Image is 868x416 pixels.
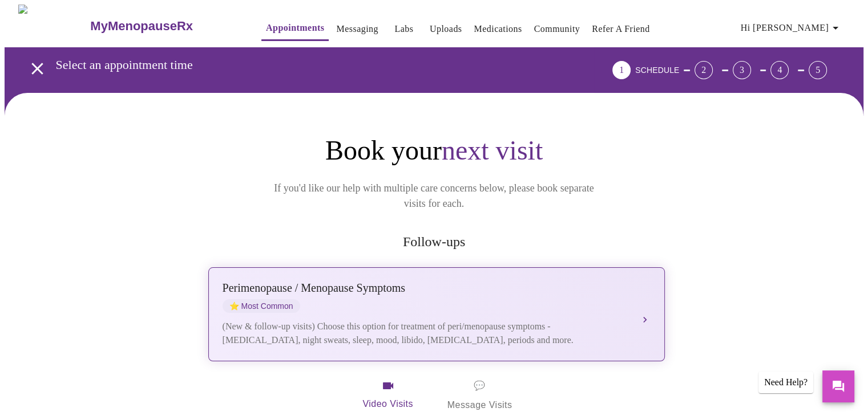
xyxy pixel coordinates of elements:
span: message [474,378,485,394]
a: MyMenopauseRx [89,6,239,46]
a: Messaging [336,21,378,37]
div: 5 [809,61,827,79]
div: Need Help? [758,372,813,393]
span: Hi [PERSON_NAME] [741,20,842,36]
button: Community [530,18,585,40]
button: Labs [386,18,422,40]
button: Medications [469,18,526,40]
div: (New & follow-up visits) Choose this option for treatment of peri/menopause symptoms - [MEDICAL_D... [223,320,628,347]
div: 3 [733,61,751,79]
span: SCHEDULE [635,66,679,75]
button: Messages [822,370,854,402]
p: If you'd like our help with multiple care concerns below, please book separate visits for each. [259,181,610,211]
h1: Book your [206,134,663,167]
a: Labs [394,21,413,37]
div: 1 [612,61,631,79]
button: Messaging [332,18,382,40]
div: Perimenopause / Menopause Symptoms [223,282,628,295]
a: Community [534,21,580,37]
h2: Follow-ups [206,234,663,250]
span: Message Visits [447,378,512,413]
button: Perimenopause / Menopause SymptomsstarMost Common(New & follow-up visits) Choose this option for ... [208,267,665,361]
div: 4 [770,61,789,79]
h3: MyMenopauseRx [90,19,193,34]
button: open drawer [21,52,54,85]
button: Hi [PERSON_NAME] [736,17,847,39]
h3: Select an appointment time [56,58,549,72]
span: Video Visits [356,379,420,412]
button: Refer a Friend [587,18,655,40]
a: Refer a Friend [592,21,650,37]
a: Medications [474,21,522,37]
button: Appointments [261,17,329,41]
a: Uploads [430,21,462,37]
a: Appointments [266,20,324,36]
span: next visit [442,135,543,165]
span: Most Common [223,299,300,313]
button: Uploads [425,18,467,40]
div: 2 [695,61,713,79]
img: MyMenopauseRx Logo [18,5,89,47]
span: star [229,301,239,311]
